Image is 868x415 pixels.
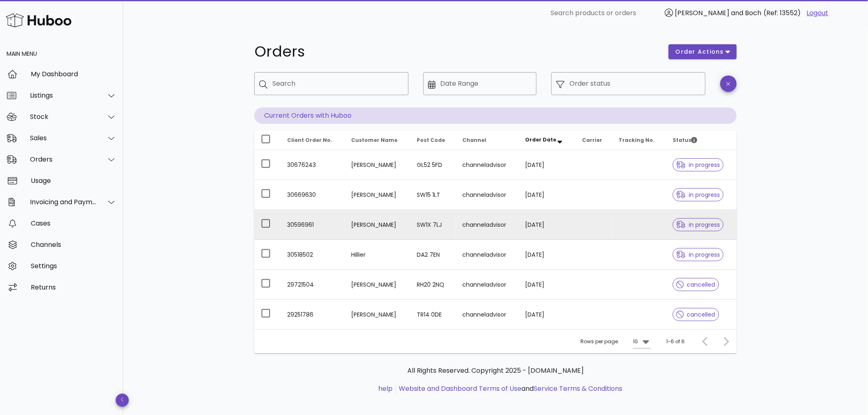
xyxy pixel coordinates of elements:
[675,8,762,18] span: [PERSON_NAME] and Boch
[619,137,655,144] span: Tracking No.
[669,44,737,59] button: order actions
[676,222,720,228] span: in progress
[410,270,456,300] td: RH20 2NQ
[31,262,116,270] div: Settings
[281,130,345,150] th: Client Order No.
[345,240,410,270] td: Hillier
[281,150,345,180] td: 30676243
[576,130,612,150] th: Carrier
[410,130,456,150] th: Post Code
[281,270,345,300] td: 29721504
[456,150,519,180] td: channeladvisor
[582,137,602,144] span: Carrier
[456,240,519,270] td: channeladvisor
[379,384,393,393] a: help
[410,300,456,329] td: TR14 0DE
[525,136,556,143] span: Order Date
[30,134,97,142] div: Sales
[676,312,715,317] span: cancelled
[345,130,410,150] th: Customer Name
[30,155,97,163] div: Orders
[519,130,576,150] th: Order Date: Sorted descending. Activate to remove sorting.
[667,338,685,345] div: 1-6 of 6
[462,137,486,144] span: Channel
[675,48,724,56] span: order actions
[351,137,397,144] span: Customer Name
[410,240,456,270] td: DA2 7EN
[31,177,116,185] div: Usage
[345,150,410,180] td: [PERSON_NAME]
[254,107,737,124] p: Current Orders with Huboo
[519,150,576,180] td: [DATE]
[281,210,345,240] td: 30596961
[633,338,638,345] div: 10
[519,210,576,240] td: [DATE]
[764,8,801,18] span: (Ref: 13552)
[807,8,829,18] a: Logout
[612,130,666,150] th: Tracking No.
[456,270,519,300] td: channeladvisor
[31,70,116,78] div: My Dashboard
[6,11,71,29] img: Huboo Logo
[410,150,456,180] td: GL52 5FD
[30,113,97,121] div: Stock
[31,241,116,249] div: Channels
[519,300,576,329] td: [DATE]
[281,240,345,270] td: 30518502
[676,162,720,168] span: in progress
[281,300,345,329] td: 29251786
[281,180,345,210] td: 30669630
[456,180,519,210] td: channeladvisor
[410,180,456,210] td: SW15 1LT
[345,270,410,300] td: [PERSON_NAME]
[345,180,410,210] td: [PERSON_NAME]
[676,282,715,287] span: cancelled
[580,330,651,353] div: Rows per page:
[345,300,410,329] td: [PERSON_NAME]
[676,252,720,258] span: in progress
[31,283,116,291] div: Returns
[30,198,97,206] div: Invoicing and Payments
[31,219,116,227] div: Cases
[456,210,519,240] td: channeladvisor
[261,366,730,376] p: All Rights Reserved. Copyright 2025 - [DOMAIN_NAME]
[519,180,576,210] td: [DATE]
[456,130,519,150] th: Channel
[676,192,720,198] span: in progress
[519,270,576,300] td: [DATE]
[30,91,97,99] div: Listings
[534,384,623,393] a: Service Terms & Conditions
[456,300,519,329] td: channeladvisor
[519,240,576,270] td: [DATE]
[345,210,410,240] td: [PERSON_NAME]
[399,384,522,393] a: Website and Dashboard Terms of Use
[666,130,737,150] th: Status
[254,44,659,59] h1: Orders
[396,384,623,394] li: and
[633,335,651,348] div: 10Rows per page:
[417,137,445,144] span: Post Code
[410,210,456,240] td: SW1X 7LJ
[673,137,697,144] span: Status
[287,137,332,144] span: Client Order No.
